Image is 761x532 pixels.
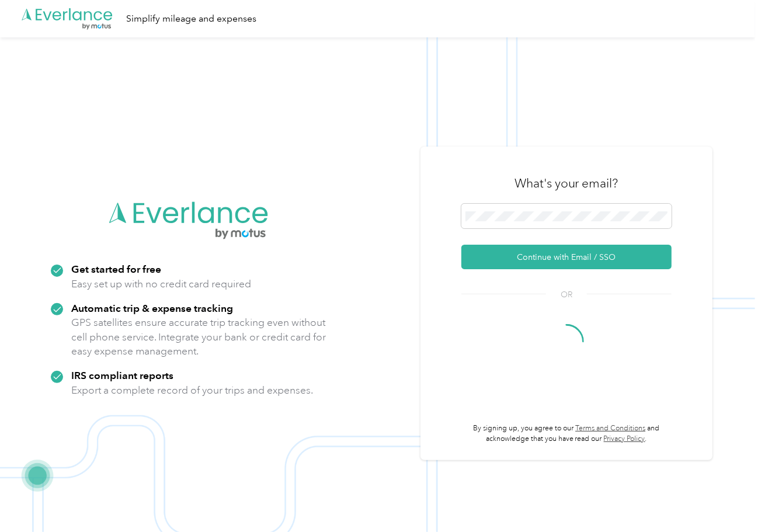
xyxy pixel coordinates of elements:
strong: IRS compliant reports [71,369,173,381]
p: Export a complete record of your trips and expenses. [71,383,313,398]
p: GPS satellites ensure accurate trip tracking even without cell phone service. Integrate your bank... [71,315,326,359]
span: OR [546,288,587,301]
p: By signing up, you agree to our and acknowledge that you have read our . [461,423,672,444]
strong: Get started for free [71,263,161,275]
button: Continue with Email / SSO [461,245,672,269]
strong: Automatic trip & expense tracking [71,302,233,314]
a: Terms and Conditions [575,424,645,433]
a: Privacy Policy [604,434,645,443]
div: Simplify mileage and expenses [126,12,256,26]
iframe: Everlance-gr Chat Button Frame [696,467,761,532]
p: Easy set up with no credit card required [71,277,251,291]
h3: What's your email? [515,175,618,192]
